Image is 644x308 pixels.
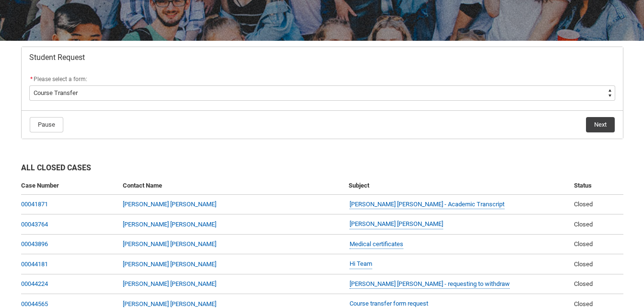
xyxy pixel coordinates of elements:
button: Pause [30,117,63,132]
a: [PERSON_NAME] [PERSON_NAME] [123,201,216,208]
a: 00044181 [21,261,48,268]
a: [PERSON_NAME] [PERSON_NAME] [350,219,443,229]
th: Contact Name [119,177,344,195]
a: [PERSON_NAME] [PERSON_NAME] - Academic Transcript [350,200,504,210]
article: Redu_Student_Request flow [21,47,623,139]
a: [PERSON_NAME] [PERSON_NAME] [123,261,216,268]
a: [PERSON_NAME] [PERSON_NAME] - requesting to withdraw [350,279,510,289]
span: Closed [574,221,593,228]
th: Status [570,177,623,195]
span: Closed [574,240,593,248]
span: Closed [574,261,593,268]
span: Closed [574,201,593,208]
h2: All Closed Cases [21,162,623,177]
th: Subject [345,177,570,195]
a: 00044565 [21,300,48,308]
span: Please select a form: [34,76,87,83]
span: Closed [574,280,593,287]
abbr: required [30,76,33,83]
a: [PERSON_NAME] [PERSON_NAME] [123,221,216,228]
a: [PERSON_NAME] [PERSON_NAME] [123,280,216,287]
a: 00044224 [21,280,48,287]
a: Hi Team [350,259,372,269]
a: 00043896 [21,240,48,248]
a: 00043764 [21,221,48,228]
a: [PERSON_NAME] [PERSON_NAME] [123,300,216,308]
button: Next [586,117,615,132]
th: Case Number [21,177,119,195]
a: [PERSON_NAME] [PERSON_NAME] [123,240,216,248]
a: 00041871 [21,201,48,208]
span: Student Request [29,53,85,62]
a: Medical certificates [350,239,403,249]
span: Closed [574,300,593,308]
